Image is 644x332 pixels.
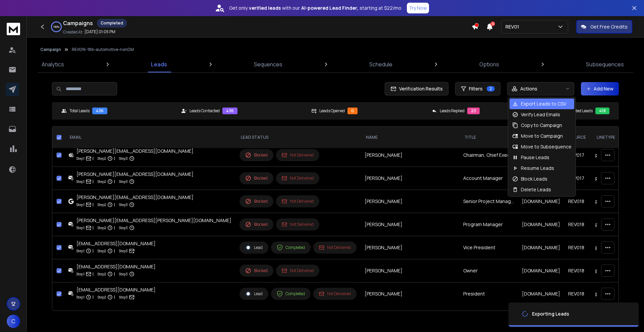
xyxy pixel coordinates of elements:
[282,176,314,181] div: Not Delivered
[40,47,61,52] button: Campaign
[475,56,503,72] a: Options
[365,56,396,72] a: Schedule
[63,29,83,35] p: Created At:
[361,259,459,282] td: [PERSON_NAME]
[76,155,85,162] p: Step 1
[93,178,94,185] p: |
[521,101,566,107] p: Export Leads to CSV
[245,291,263,297] div: Lead
[440,108,465,114] p: Leads Replied
[347,108,358,114] div: 0
[582,56,628,72] a: Subsequences
[564,282,591,306] td: REV018
[564,144,591,167] td: REV017
[245,221,268,227] div: Blocked
[245,175,268,181] div: Blocked
[98,201,106,208] p: Step 2
[581,82,619,95] button: Add New
[245,268,268,274] div: Blocked
[518,213,564,236] td: [DOMAIN_NAME]
[76,217,231,224] div: [PERSON_NAME][EMAIL_ADDRESS][PERSON_NAME][DOMAIN_NAME]
[76,178,85,185] p: Step 1
[76,194,194,201] div: [PERSON_NAME][EMAIL_ADDRESS][DOMAIN_NAME]
[250,56,286,72] a: Sequences
[479,60,499,68] p: Options
[490,21,495,26] span: 12
[63,19,93,27] h1: Campaigns
[7,315,20,328] button: C
[72,47,134,52] p: REV016-18b-automotive-nonDM
[564,167,591,190] td: REV017
[114,178,115,185] p: |
[277,245,305,251] div: Completed
[76,286,156,293] div: [EMAIL_ADDRESS][DOMAIN_NAME]
[518,190,564,213] td: [DOMAIN_NAME]
[254,60,282,68] p: Sequences
[591,190,624,213] td: production
[92,108,107,114] div: 436
[282,268,314,273] div: Not Delivered
[521,111,560,118] p: Verify Lead Emails
[459,282,518,306] td: President
[459,259,518,282] td: Owner
[93,201,94,208] p: |
[76,171,194,178] div: [PERSON_NAME][EMAIL_ADDRESS][DOMAIN_NAME]
[591,144,624,167] td: production
[98,271,106,277] p: Step 2
[455,82,500,95] button: Filters2
[459,167,518,190] td: Account Manager
[114,155,115,162] p: |
[151,60,167,68] p: Leads
[98,248,106,254] p: Step 2
[98,178,106,185] p: Step 2
[591,167,624,190] td: production
[564,127,591,148] th: source
[319,108,345,114] p: Leads Opened
[76,271,85,277] p: Step 1
[282,152,314,158] div: Not Delivered
[521,133,563,139] p: Move to Campaign
[396,85,443,92] span: Verification Results
[119,248,128,254] p: Step 3
[245,152,268,158] div: Blocked
[361,167,459,190] td: [PERSON_NAME]
[98,294,106,301] p: Step 2
[564,259,591,282] td: REV018
[591,236,624,259] td: production
[409,5,427,11] p: Try Now
[245,198,268,204] div: Blocked
[114,248,115,254] p: |
[147,56,171,72] a: Leads
[459,144,518,167] td: Chairman, Chief Executive Officer
[64,127,235,148] th: EMAIL
[459,127,518,148] th: title
[518,282,564,306] td: [DOMAIN_NAME]
[590,23,628,30] p: Get Free Credits
[119,271,128,277] p: Step 3
[361,127,459,148] th: NAME
[235,127,361,148] th: LEAD STATUS
[521,186,551,193] p: Delete Leads
[369,60,392,68] p: Schedule
[591,282,624,306] td: production
[518,259,564,282] td: [DOMAIN_NAME]
[76,240,156,247] div: [EMAIL_ADDRESS][DOMAIN_NAME]
[245,245,263,251] div: Lead
[93,271,94,277] p: |
[119,224,128,231] p: Step 3
[93,294,94,301] p: |
[98,155,106,162] p: Step 2
[319,245,351,250] div: Not Delivered
[85,29,115,35] p: [DATE] 01:05 PM
[319,291,351,296] div: Not Delivered
[119,178,128,185] p: Step 3
[229,5,401,11] p: Get only with our starting at $22/mo
[532,311,569,317] div: Exporting Leads
[520,85,537,92] p: Actions
[385,82,448,95] button: Verification Results
[591,259,624,282] td: production
[69,108,90,114] p: Total Leads
[119,294,128,301] p: Step 3
[76,248,85,254] p: Step 1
